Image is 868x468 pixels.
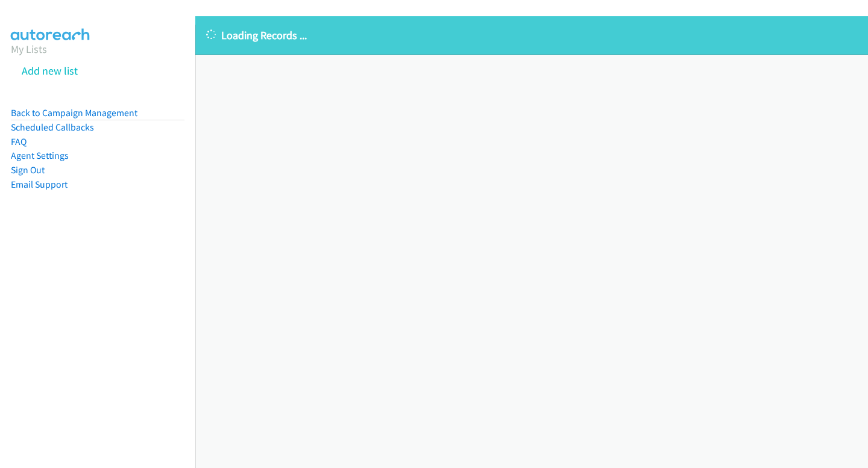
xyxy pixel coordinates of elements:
[22,64,78,78] a: Add new list
[11,122,94,133] a: Scheduled Callbacks
[11,42,47,56] a: My Lists
[11,179,68,190] a: Email Support
[11,164,45,176] a: Sign Out
[206,27,857,43] p: Loading Records ...
[11,136,27,147] a: FAQ
[11,107,137,119] a: Back to Campaign Management
[11,150,69,161] a: Agent Settings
